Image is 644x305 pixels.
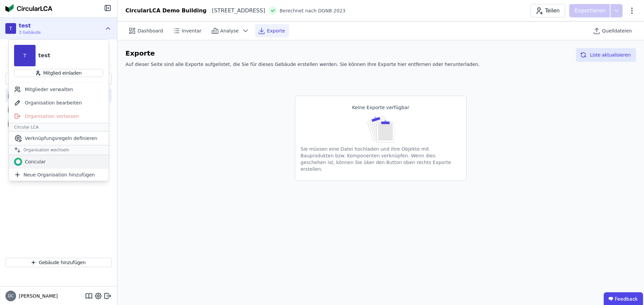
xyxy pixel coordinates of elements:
[22,158,46,165] div: Concular
[23,171,95,178] span: Neue Organisation hinzufügen
[5,23,16,34] div: T
[38,52,50,60] div: test
[279,7,345,14] span: Berechnet nach DGNB 2023
[5,258,112,267] button: Gebäude hinzufügen
[25,135,97,142] span: Verknüpfungsregeln definieren
[9,123,109,132] div: Circular LCA
[14,69,103,77] button: Mitglied einladen
[19,22,41,30] div: test
[5,4,52,12] img: Concular
[8,118,16,129] img: CircularLCA Demo Building
[125,48,480,58] h6: Exporte
[531,4,565,17] button: Teilen
[125,61,480,68] h6: Auf dieser Seite sind alle Exporte aufgelistet, die Sie für dieses Gebäude erstellen werden. Sie ...
[301,143,461,175] div: Sie müssen eine Datei hochladen und Ihre Objekte mit Bauprodukten bzw. Komponenten verknüpfen. We...
[267,27,285,34] span: Exporte
[182,27,202,34] span: Inventar
[575,7,607,15] p: Exportieren
[8,104,16,115] img: CircularLCA Demo Building
[125,7,207,15] div: CircularLCA Demo Building
[8,90,16,101] img: CircularLCA Demo Building
[9,96,109,109] div: Organisation bearbeiten
[9,145,109,155] div: Organisation wechseln
[576,48,636,62] button: Liste aktualisieren
[602,27,632,34] span: Quelldateien
[16,293,58,299] span: [PERSON_NAME]
[19,30,41,35] span: 3 Gebäude
[138,27,163,34] span: Dashboard
[9,83,109,96] div: Mitglieder verwalten
[8,294,14,298] span: DC
[9,109,109,123] div: Organisation verlassen
[367,113,394,143] img: not-found-BfrYKS_r.svg
[14,45,36,66] div: T
[220,27,239,34] span: Analyse
[207,7,265,15] div: [STREET_ADDRESS]
[14,158,22,166] img: Concular
[352,101,409,113] div: Keine Exporte verfügbar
